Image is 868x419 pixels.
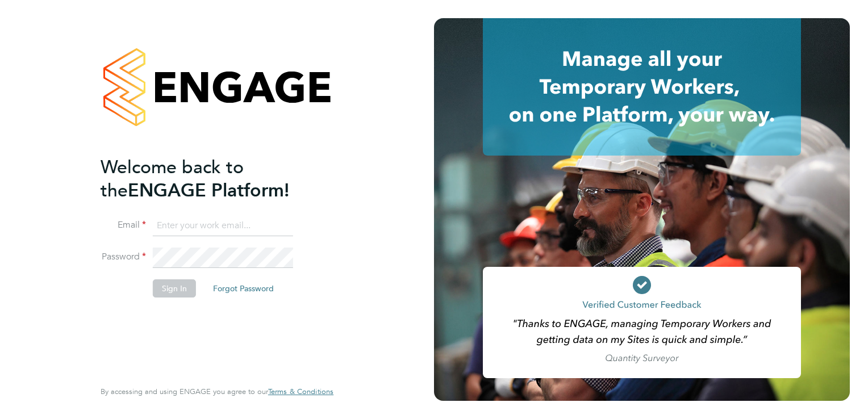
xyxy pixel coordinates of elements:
[101,219,146,231] label: Email
[153,216,293,236] input: Enter your work email...
[204,279,283,298] button: Forgot Password
[101,251,146,263] label: Password
[101,387,333,396] span: By accessing and using ENGAGE you agree to our
[101,156,322,202] h2: ENGAGE Platform!
[101,156,244,202] span: Welcome back to the
[268,387,333,396] a: Terms & Conditions
[153,279,196,298] button: Sign In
